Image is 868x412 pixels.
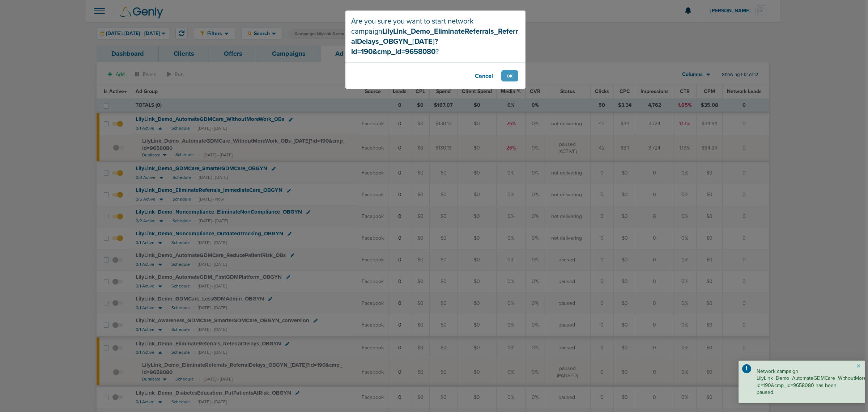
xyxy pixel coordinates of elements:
button: Close [856,362,861,371]
button: OK [501,70,518,81]
div: Are you sure you want to start network campaign ? [345,10,526,63]
button: Cancel [469,70,498,81]
strong: LilyLink_Demo_EliminateReferrals_ReferralDelays_OBGYN_[DATE]?id=190&cmp_id=9658080 [351,27,518,56]
div: Network campaign LilyLink_Demo_AutomateGDMCare_WithoutMoreWork_OBs_[DATE]?id=190&cmp_id=9658080 h... [739,361,865,403]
